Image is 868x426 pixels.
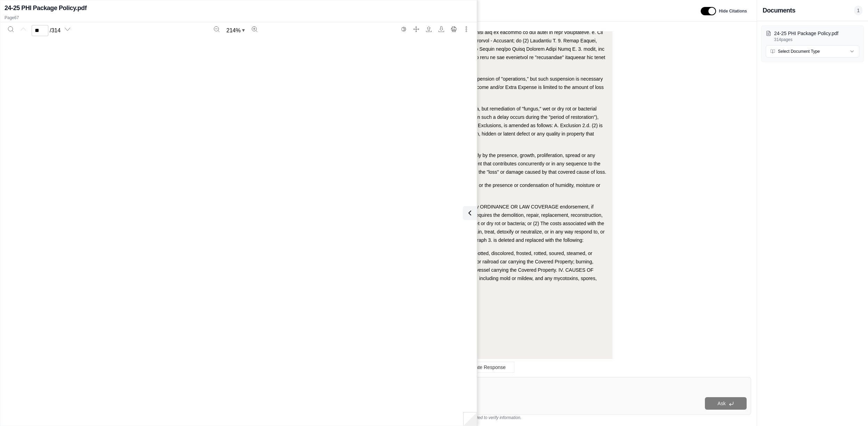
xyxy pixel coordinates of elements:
[774,30,859,37] p: 24-25 PHI Package Policy.pdf
[457,364,506,370] span: Regenerate Response
[461,24,472,35] button: More actions
[717,401,725,406] span: Ask
[32,25,48,36] input: Enter a page number
[854,6,862,15] span: 1
[211,24,222,35] button: Zoom out
[18,24,29,35] button: Previous page
[5,24,16,35] button: Search
[719,8,747,14] span: Hide Citations
[5,3,87,13] h2: 24-25 PHI Package Policy.pdf
[411,24,422,35] button: Full screen
[249,24,260,35] button: Zoom in
[226,26,241,35] span: 214 %
[206,415,751,420] div: *Use references provided to verify information.
[50,26,61,35] span: / 314
[224,25,248,36] button: Zoom document
[766,30,859,42] button: 24-25 PHI Package Policy.pdf314pages
[448,24,459,35] button: Print
[443,362,514,373] button: Regenerate Response
[763,6,795,15] h3: Documents
[436,24,447,35] button: Download
[62,24,73,35] button: Next page
[5,15,473,21] p: Page 67
[423,24,434,35] button: Open file
[774,37,859,42] p: 314 pages
[398,24,409,35] button: Switch to the dark theme
[705,397,747,410] button: Ask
